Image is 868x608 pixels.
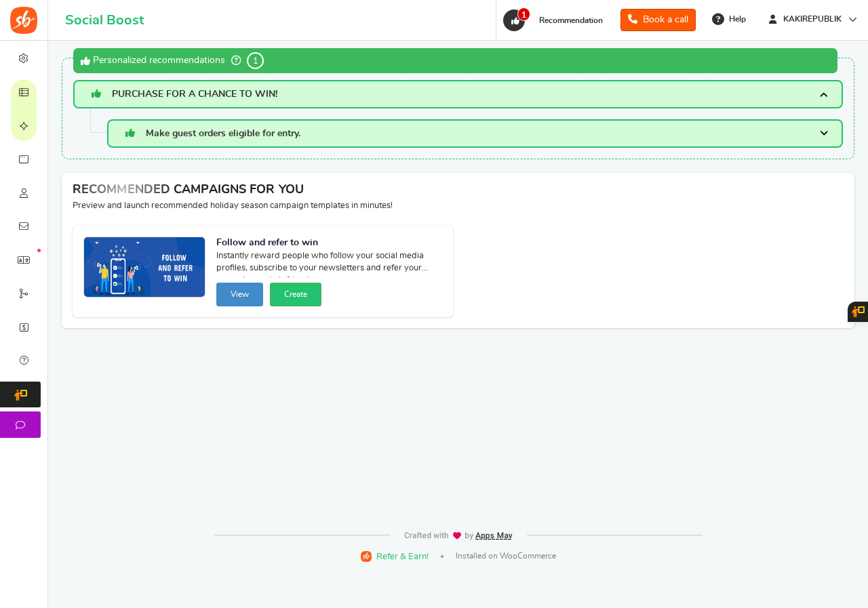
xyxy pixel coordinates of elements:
[620,9,696,31] a: Book a call
[216,250,442,277] span: Instantly reward people who follow your social media profiles, subscribe to your newsletters and ...
[441,555,443,558] span: |
[502,9,610,31] a: 1 Recommendation
[726,14,746,25] span: Help
[73,48,837,73] div: Personalized recommendations
[270,283,321,306] button: Create
[216,283,263,306] button: View
[37,249,41,252] em: New
[73,200,844,212] p: Preview and launch recommended holiday season campaign templates in minutes!
[84,237,205,298] img: Recommended Campaigns
[539,16,603,24] span: Recommendation
[112,89,277,99] span: PURCHASE FOR A CHANCE TO WIN!
[778,14,847,25] span: KAKIREPUBLIK
[73,184,844,197] h4: RECOMMENDED CAMPAIGNS FOR YOU
[65,13,144,28] h1: Social Boost
[247,52,264,69] span: 1
[216,237,442,250] strong: Follow and refer to win
[456,550,556,562] span: Installed on WooCommerce
[403,531,513,540] img: img-footer.webp
[707,8,753,30] a: Help
[146,129,300,138] span: Make guest orders eligible for entry.
[517,7,530,21] span: 1
[361,550,429,563] a: Refer & Earn!
[10,7,37,34] img: Social Boost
